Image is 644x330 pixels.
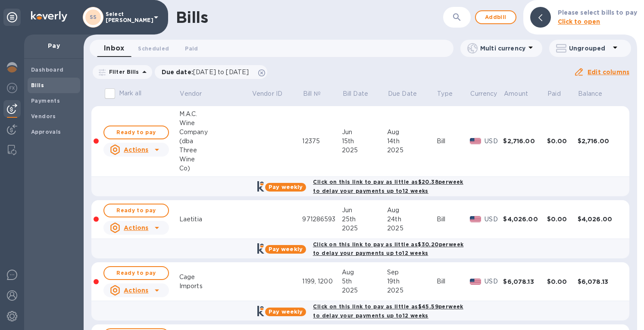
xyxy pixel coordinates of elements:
[103,204,169,217] button: Ready to pay
[179,128,251,137] div: Company
[485,215,503,224] p: USD
[387,137,437,146] div: 14th
[343,89,368,98] p: Bill Date
[387,277,437,286] div: 19th
[193,69,249,75] span: [DATE] to [DATE]
[485,137,503,146] p: USD
[547,89,572,98] span: Paid
[179,282,251,291] div: Imports
[269,246,303,252] b: Pay weekly
[558,18,600,25] b: Click to open
[124,146,148,153] u: Actions
[179,146,251,155] div: Three
[31,11,67,22] img: Logo
[578,215,621,223] div: $4,026.00
[387,215,437,224] div: 24th
[437,89,453,98] p: Type
[7,83,17,93] img: Foreign exchange
[179,119,251,128] div: Wine
[303,89,321,98] p: Bill №
[480,44,525,53] p: Multi currency
[124,287,148,294] u: Actions
[578,277,621,286] div: $6,078.13
[179,137,251,146] div: (dba
[547,89,561,98] p: Paid
[578,89,613,98] span: Balance
[343,89,379,98] span: Bill Date
[111,268,161,278] span: Ready to pay
[388,89,428,98] span: Due Date
[103,126,169,139] button: Ready to pay
[342,277,387,286] div: 5th
[503,215,547,223] div: $4,026.00
[313,241,463,257] b: Click on this link to pay as little as $30.20 per week to delay your payments up to 12 weeks
[155,65,268,79] div: Due date:[DATE] to [DATE]
[303,89,332,98] span: Bill №
[503,277,547,286] div: $6,078.13
[470,138,481,144] img: USD
[31,82,44,88] b: Bills
[342,128,387,137] div: Jun
[104,42,124,54] span: Inbox
[437,137,470,146] div: Bill
[180,89,202,98] p: Vendor
[176,8,208,26] h1: Bills
[342,146,387,155] div: 2025
[387,206,437,215] div: Aug
[547,277,578,286] div: $0.00
[31,66,64,73] b: Dashboard
[252,89,282,98] p: Vendor ID
[185,44,198,53] span: Paid
[31,113,56,119] b: Vendors
[342,137,387,146] div: 15th
[31,97,60,104] b: Payments
[588,69,629,75] u: Edit columns
[3,9,21,26] div: Unpin categories
[179,215,251,224] div: Laetitia
[162,68,253,76] p: Due date :
[437,277,470,286] div: Bill
[90,14,97,20] b: SS
[470,279,481,285] img: USD
[504,89,528,98] p: Amount
[388,89,417,98] p: Due Date
[124,224,148,231] u: Actions
[138,44,169,53] span: Scheduled
[387,128,437,137] div: Aug
[547,137,578,145] div: $0.00
[252,89,294,98] span: Vendor ID
[111,127,161,138] span: Ready to pay
[106,68,139,75] p: Filter Bills
[387,286,437,295] div: 2025
[578,137,621,145] div: $2,716.00
[342,206,387,215] div: Jun
[387,224,437,233] div: 2025
[31,129,61,135] b: Approvals
[485,277,503,286] p: USD
[470,89,497,98] p: Currency
[437,89,464,98] span: Type
[313,303,463,319] b: Click on this link to pay as little as $45.59 per week to delay your payments up to 12 weeks
[179,110,251,119] div: M.A.C.
[302,137,342,146] div: 12375
[342,268,387,277] div: Aug
[179,273,251,282] div: Cage
[31,41,77,50] p: Pay
[387,146,437,155] div: 2025
[269,308,303,315] b: Pay weekly
[569,44,610,53] p: Ungrouped
[437,215,470,224] div: Bill
[504,89,539,98] span: Amount
[483,12,509,22] span: Add bill
[547,215,578,223] div: $0.00
[180,89,213,98] span: Vendor
[503,137,547,145] div: $2,716.00
[342,224,387,233] div: 2025
[179,164,251,173] div: Co)
[578,89,602,98] p: Balance
[387,268,437,277] div: Sep
[302,277,342,286] div: 1199, 1200
[179,155,251,164] div: Wine
[106,11,149,23] p: Select [PERSON_NAME]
